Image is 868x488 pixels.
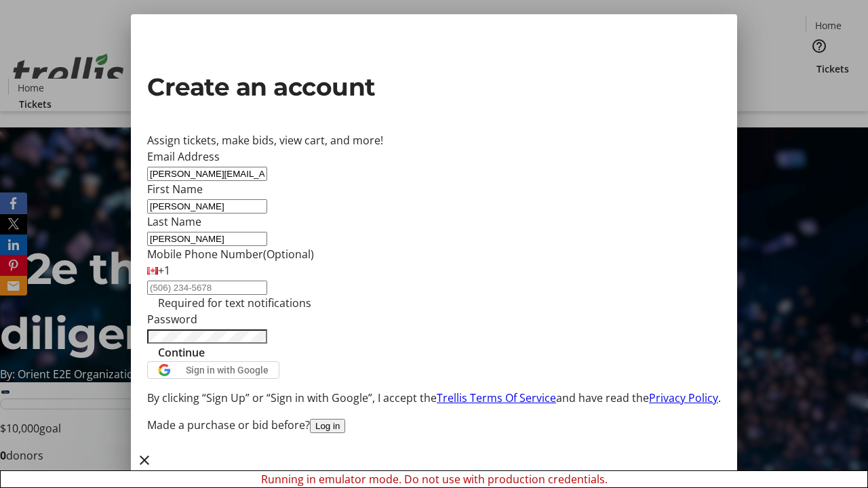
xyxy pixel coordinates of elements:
[131,447,158,474] button: Close
[147,281,267,295] input: (506) 234-5678
[147,390,721,406] p: By clicking “Sign Up” or “Sign in with Google”, I accept the and have read the .
[437,390,556,405] a: Trellis Terms Of Service
[158,344,205,361] span: Continue
[147,68,721,105] h2: Create an account
[147,182,203,197] label: First Name
[649,390,718,405] a: Privacy Policy
[147,312,197,327] label: Password
[147,247,314,262] label: Mobile Phone Number (Optional)
[310,419,345,433] button: Log in
[147,214,201,229] label: Last Name
[147,344,216,361] button: Continue
[147,361,279,379] button: Sign in with Google
[147,199,267,213] input: First Name
[147,417,721,433] div: Made a purchase or bid before?
[147,149,220,164] label: Email Address
[186,365,269,375] span: Sign in with Google
[147,167,267,181] input: Email Address
[158,295,311,311] tr-hint: Required for text notifications
[147,132,721,148] div: Assign tickets, make bids, view cart, and more!
[147,232,267,246] input: Last Name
